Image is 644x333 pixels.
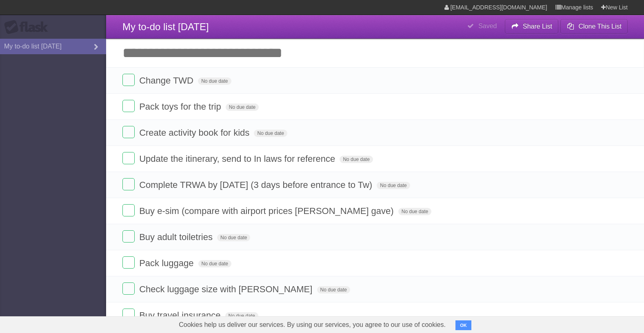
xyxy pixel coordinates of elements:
[505,19,559,34] button: Share List
[139,154,337,164] span: Update the itinerary, send to In laws for reference
[122,256,135,269] label: Done
[139,258,195,268] span: Pack luggage
[139,75,195,86] span: Change TWD
[171,317,454,333] span: Cookies help us deliver our services. By using our services, you agree to our use of cookies.
[455,320,471,330] button: OK
[122,178,135,190] label: Done
[578,23,622,30] b: Clone This List
[122,230,135,243] label: Done
[122,126,135,138] label: Done
[377,182,410,189] span: No due date
[122,21,209,32] span: My to-do list [DATE]
[560,19,628,34] button: Clone This List
[122,74,135,86] label: Done
[122,100,135,112] label: Done
[139,284,314,294] span: Check luggage size with [PERSON_NAME]
[217,234,250,241] span: No due date
[139,232,215,242] span: Buy adult toiletries
[398,208,431,215] span: No due date
[139,180,374,190] span: Complete TRWA by [DATE] (3 days before entrance to Tw)
[340,156,373,163] span: No due date
[317,286,350,293] span: No due date
[122,282,135,295] label: Done
[122,152,135,164] label: Done
[198,260,231,267] span: No due date
[4,20,53,35] div: Flask
[198,77,231,85] span: No due date
[139,310,222,320] span: Buy travel insurance
[226,104,259,111] span: No due date
[478,22,497,29] b: Saved
[139,101,223,112] span: Pack toys for the trip
[225,312,258,320] span: No due date
[122,204,135,216] label: Done
[254,130,287,137] span: No due date
[139,128,251,138] span: Create activity book for kids
[122,309,135,321] label: Done
[139,206,396,216] span: Buy e-sim (compare with airport prices [PERSON_NAME] gave)
[523,23,552,30] b: Share List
